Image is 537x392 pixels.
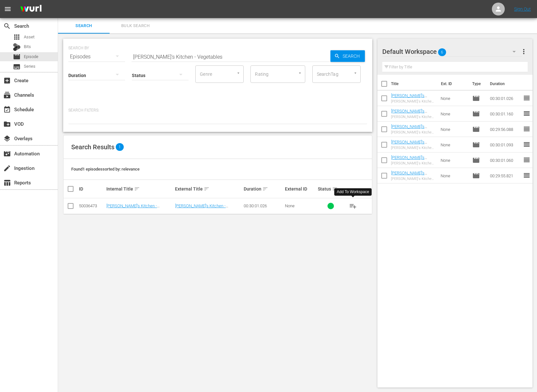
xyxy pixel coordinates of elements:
[486,75,525,93] th: Duration
[3,135,11,142] span: Overlays
[106,203,160,213] a: [PERSON_NAME]'s Kitchen - Vegetables
[332,186,338,192] span: sort
[113,22,157,30] span: Bulk Search
[382,43,522,61] div: Default Workspace
[487,91,523,106] td: 00:30:01.026
[438,122,470,137] td: None
[68,108,367,113] p: Search Filters:
[345,198,361,214] button: playlist_add
[285,203,316,208] div: None
[472,172,480,180] span: Episode
[472,94,480,102] span: Episode
[391,99,436,103] div: [PERSON_NAME]'s Kitchen - Vegetables
[523,156,531,164] span: reorder
[3,179,11,187] span: Reports
[438,152,470,168] td: None
[24,44,31,50] span: Bits
[235,70,241,76] button: Open
[472,141,480,149] span: Episode
[438,91,470,106] td: None
[391,161,436,165] div: [PERSON_NAME]'s Kitchen - Garden of Goodness: [PERSON_NAME]
[391,109,428,123] a: [PERSON_NAME]'s Kitchen - Dough and Crusts
[175,185,242,193] div: External Title
[4,5,12,13] span: menu
[244,185,283,193] div: Duration
[391,93,429,103] a: [PERSON_NAME]'s Kitchen - Vegetables
[391,171,427,185] a: [PERSON_NAME]'s Kitchen - Light Summery Meal
[285,186,316,191] div: External ID
[62,22,106,30] span: Search
[487,152,523,168] td: 00:30:01.060
[391,155,427,174] a: [PERSON_NAME]'s Kitchen - Garden of Goodness: [PERSON_NAME]
[3,22,11,30] span: Search
[523,110,531,117] span: reorder
[15,2,46,17] img: ans4CAIJ8jUAAAAAAAAAAAAAAAAAAAAAAAAgQb4GAAAAAAAAAAAAAAAAAAAAAAAAJMjXAAAAAAAAAAAAAAAAAAAAAAAAgAT5G...
[523,141,531,148] span: reorder
[71,143,114,151] span: Search Results
[71,167,140,171] span: Found 1 episodes sorted by: relevance
[487,168,523,183] td: 00:29:55.821
[297,70,303,76] button: Open
[487,122,523,137] td: 00:29:56.088
[487,137,523,152] td: 00:30:01.093
[468,75,486,93] th: Type
[472,125,480,133] span: Episode
[340,50,365,62] span: Search
[3,106,11,113] span: Schedule
[391,177,436,181] div: [PERSON_NAME]'s Kitchen - Light Summery Meal
[391,130,436,134] div: [PERSON_NAME]'s Kitchen - Antipasti
[487,106,523,122] td: 00:30:01.160
[438,168,470,183] td: None
[438,137,470,152] td: None
[79,203,104,208] div: 50036473
[391,115,436,119] div: [PERSON_NAME]'s Kitchen - Dough and Crusts
[175,203,228,213] a: [PERSON_NAME]'s Kitchen - Vegetables
[318,185,343,193] div: Status
[13,53,21,61] span: movie
[3,120,11,128] span: VOD
[391,146,436,150] div: [PERSON_NAME]'s Kitchen - Symphony of Pastas
[437,75,469,93] th: Ext. ID
[330,50,365,62] button: Search
[24,63,35,70] span: Series
[472,156,480,164] span: Episode
[523,125,531,133] span: reorder
[349,202,357,210] span: playlist_add
[13,33,21,41] span: apps
[79,186,104,191] div: ID
[438,45,446,59] span: 6
[262,186,268,192] span: sort
[3,77,11,84] span: Create
[13,63,21,71] span: Series
[24,54,38,60] span: Episode
[204,186,210,192] span: sort
[514,6,531,12] a: Sign Out
[523,94,531,102] span: reorder
[520,44,528,59] button: more_vert
[116,143,124,151] span: 1
[244,203,283,208] div: 00:30:01.026
[68,48,125,66] div: Episodes
[391,75,437,93] th: Title
[3,91,11,99] span: Channels
[520,48,528,55] span: more_vert
[106,185,173,193] div: Internal Title
[337,189,369,195] div: Add To Workspace
[3,164,11,172] span: Ingestion
[472,110,480,118] span: Episode
[391,140,432,154] a: [PERSON_NAME]'s Kitchen - Symphony of Pastas
[391,124,427,134] a: [PERSON_NAME]'s Kitchen - Antipasti
[134,186,140,192] span: sort
[352,70,358,76] button: Open
[523,171,531,179] span: reorder
[3,150,11,158] span: Automation
[24,34,34,40] span: Asset
[438,106,470,122] td: None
